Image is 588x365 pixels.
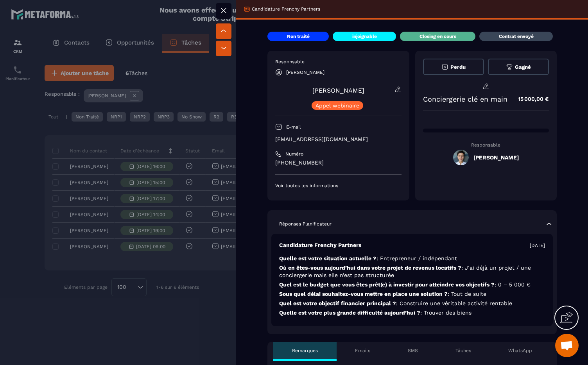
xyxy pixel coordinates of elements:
p: Où en êtes-vous aujourd’hui dans votre projet de revenus locatifs ? [279,264,545,279]
p: [DATE] [530,242,545,249]
span: : Trouver des biens [420,310,471,316]
p: Numéro [285,151,303,157]
p: Voir toutes les informations [275,182,402,189]
span: Gagné [515,64,531,70]
p: Responsable [275,59,402,65]
p: Appel webinaire [316,103,359,108]
p: Non traité [287,33,310,39]
span: : Tout de suite [448,291,486,297]
span: Perdu [450,64,466,70]
p: E-mail [286,124,301,130]
p: Closing en cours [419,33,456,39]
p: [PHONE_NUMBER] [275,159,402,166]
p: Sous quel délai souhaitez-vous mettre en place une solution ? [279,290,545,298]
p: Quelle est votre plus grande difficulté aujourd’hui ? [279,309,545,317]
p: Tâches [455,347,471,354]
p: [EMAIL_ADDRESS][DOMAIN_NAME] [275,136,402,143]
span: : Entrepreneur / indépendant [376,255,457,261]
p: injoignable [352,33,377,39]
p: Responsable [423,142,549,148]
p: Quel est votre objectif financier principal ? [279,300,545,307]
div: Ouvrir le chat [555,334,579,357]
button: Perdu [423,59,484,75]
p: SMS [408,347,418,354]
p: 15 000,00 € [510,91,549,107]
p: Contrat envoyé [499,33,534,39]
p: [PERSON_NAME] [286,70,324,75]
p: Emails [355,347,370,354]
p: Quel est le budget que vous êtes prêt(e) à investir pour atteindre vos objectifs ? [279,281,545,288]
p: Conciergerie clé en main [423,95,507,103]
p: Remarques [292,347,318,354]
span: : 0 – 5 000 € [495,281,531,288]
p: Candidature Frenchy Partners [279,242,361,249]
h5: [PERSON_NAME] [473,154,519,161]
p: Réponses Planificateur [279,221,332,227]
p: WhatsApp [508,347,532,354]
button: Gagné [488,59,549,75]
p: Candidature Frenchy Partners [252,6,320,12]
a: [PERSON_NAME] [312,87,364,94]
p: Quelle est votre situation actuelle ? [279,255,545,262]
span: : Construire une véritable activité rentable [396,300,512,306]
